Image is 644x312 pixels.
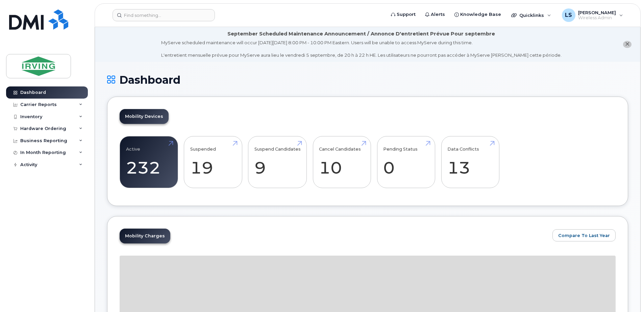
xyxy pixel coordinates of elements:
[190,140,236,184] a: Suspended 19
[558,232,610,239] span: Compare To Last Year
[107,74,628,86] h1: Dashboard
[161,40,562,58] div: MyServe scheduled maintenance will occur [DATE][DATE] 8:00 PM - 10:00 PM Eastern. Users will be u...
[254,140,301,184] a: Suspend Candidates 9
[126,140,172,184] a: Active 232
[447,140,493,184] a: Data Conflicts 13
[120,229,170,243] a: Mobility Charges
[227,30,495,37] div: September Scheduled Maintenance Announcement / Annonce D'entretient Prévue Pour septembre
[623,41,631,48] button: close notification
[120,109,169,124] a: Mobility Devices
[319,140,365,184] a: Cancel Candidates 10
[383,140,429,184] a: Pending Status 0
[552,229,616,241] button: Compare To Last Year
